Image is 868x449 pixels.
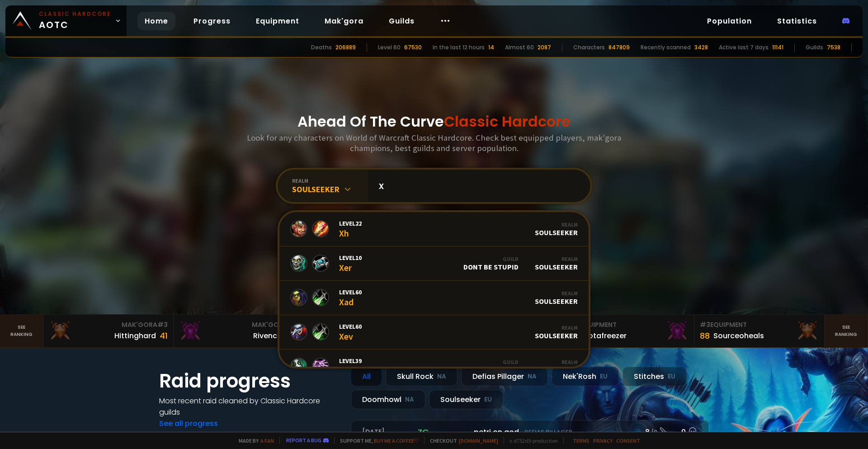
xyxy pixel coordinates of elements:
div: Stitches [623,367,687,386]
div: Soulseeker [535,324,578,340]
div: Skull Rock [386,367,458,386]
span: Level 39 [339,357,362,365]
span: AOTC [39,10,111,32]
a: Population [700,12,759,30]
div: 41 [160,330,168,342]
div: In the last 12 hours [433,43,485,52]
div: Notafreezer [583,330,627,341]
div: Guilds [806,43,823,52]
div: Soulseeker [292,184,368,194]
div: Realm [535,324,578,331]
a: Seeranking [825,315,868,347]
small: EU [668,372,675,381]
a: Progress [186,12,238,30]
a: Level60XadRealmSoulseeker [279,281,589,315]
h1: Raid progress [159,367,340,395]
div: Sourceoheals [713,330,764,341]
div: All [351,367,382,386]
div: Recently scanned [641,43,691,52]
a: a fan [260,437,274,444]
a: Buy me a coffee [374,437,419,444]
div: Realm [535,290,578,297]
span: Level 60 [339,322,362,331]
div: Soulseeker [535,359,578,374]
a: Level22XhRealmSoulseeker [279,212,589,246]
span: Level 22 [339,219,362,227]
div: Almost 60 [505,43,534,52]
a: Equipment [249,12,307,30]
span: Checkout [424,437,498,444]
div: Nek'Rosh [552,367,619,386]
a: Terms [573,437,590,444]
span: Level 60 [339,288,362,296]
div: Level 60 [378,43,401,52]
a: Consent [616,437,640,444]
div: Equipment [700,320,819,330]
span: Classic Hardcore [444,111,571,132]
div: 88 [700,330,710,342]
a: Level39XqwGuild[MEDICAL_DATA]RealmSoulseeker [279,350,589,384]
div: Guild [465,359,519,365]
div: Xer [339,254,362,273]
a: #3Equipment88Sourceoheals [694,315,825,347]
a: Mak'Gora#3Hittinghard41 [43,315,174,347]
h3: Look for any characters on World of Warcraft Classic Hardcore. Check best equipped players, mak'g... [243,132,625,153]
a: See all progress [159,418,218,429]
div: Guild [463,255,519,262]
div: Hittinghard [114,330,156,341]
div: 7538 [827,43,840,52]
small: NA [437,372,446,381]
div: 847809 [609,43,630,52]
small: EU [484,395,492,404]
div: Xad [339,288,362,307]
a: Mak'gora [317,12,371,30]
div: 14 [488,43,494,52]
a: Level10XerGuilddont be stupidRealmSoulseeker [279,246,589,281]
span: # 3 [700,320,710,329]
div: Soulseeker [429,390,503,409]
small: EU [600,372,608,381]
a: Mak'Gora#2Rivench100 [174,315,304,347]
h1: Ahead Of The Curve [297,111,571,132]
a: Statistics [770,12,824,30]
a: Home [137,12,175,30]
input: Search a character... [373,170,580,202]
small: Classic Hardcore [39,10,111,18]
div: Defias Pillager [461,367,548,386]
span: Level 10 [339,254,362,262]
div: Soulseeker [535,290,578,306]
div: Deaths [311,43,332,52]
div: 11141 [772,43,783,52]
div: 2087 [538,43,551,52]
small: NA [405,395,414,404]
div: Mak'Gora [49,320,168,330]
a: Classic HardcoreAOTC [5,5,127,36]
div: Soulseeker [535,221,578,237]
div: 3428 [694,43,708,52]
div: 67530 [404,43,422,52]
div: [MEDICAL_DATA] [465,359,519,374]
span: v. d752d5 - production [504,437,558,444]
div: Realm [535,359,578,365]
a: Privacy [593,437,613,444]
div: Active last 7 days [719,43,769,52]
div: Xev [339,322,362,342]
div: Realm [535,221,578,228]
div: Characters [573,43,605,52]
div: Equipment [570,320,689,330]
a: Report a bug [286,437,321,444]
div: Xqw [339,357,362,376]
div: 206889 [335,43,356,52]
div: Mak'Gora [179,320,298,330]
span: Made by [233,437,274,444]
span: Support me, [334,437,419,444]
div: Soulseeker [535,255,578,271]
a: [DOMAIN_NAME] [459,437,498,444]
a: [DATE]zgpetri on godDefias Pillager8 /90 [351,420,709,444]
a: Guilds [382,12,422,30]
span: # 3 [157,320,168,329]
div: dont be stupid [463,255,519,271]
div: Rivench [253,330,282,341]
div: Realm [535,255,578,262]
div: Doomhowl [351,390,425,409]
